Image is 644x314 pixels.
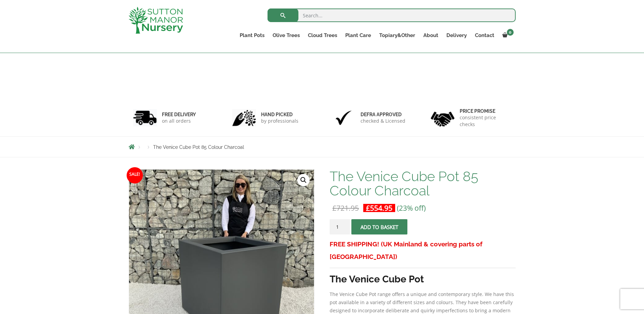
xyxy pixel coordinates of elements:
[269,31,304,40] a: Olive Trees
[332,203,336,213] span: £
[419,31,442,40] a: About
[261,118,298,124] p: by professionals
[460,108,511,114] h6: Price promise
[236,31,269,40] a: Plant Pots
[361,118,405,124] p: checked & Licensed
[332,109,355,126] img: 3.jpg
[431,107,455,128] img: 4.jpg
[129,7,183,34] img: logo
[330,274,424,285] strong: The Venice Cube Pot
[366,203,392,213] bdi: 554.95
[261,111,298,118] h6: hand picked
[460,114,511,128] p: consistent price checks
[471,31,498,40] a: Contact
[330,219,350,234] input: Product quantity
[366,203,370,213] span: £
[153,144,244,150] span: The Venice Cube Pot 85 Colour Charcoal
[351,219,407,234] button: Add to basket
[330,238,515,263] h3: FREE SHIPPING! (UK Mainland & covering parts of [GEOGRAPHIC_DATA])
[133,109,157,126] img: 1.jpg
[498,31,516,40] a: 0
[442,31,471,40] a: Delivery
[330,169,515,198] h1: The Venice Cube Pot 85 Colour Charcoal
[507,29,514,36] span: 0
[304,31,341,40] a: Cloud Trees
[361,111,405,118] h6: Defra approved
[129,144,516,150] nav: Breadcrumbs
[162,118,196,124] p: on all orders
[127,167,143,184] span: Sale!
[268,8,516,22] input: Search...
[232,109,256,126] img: 2.jpg
[341,31,375,40] a: Plant Care
[375,31,419,40] a: Topiary&Other
[297,174,310,186] a: View full-screen image gallery
[162,111,196,118] h6: FREE DELIVERY
[397,203,426,213] span: (23% off)
[332,203,359,213] bdi: 721.95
